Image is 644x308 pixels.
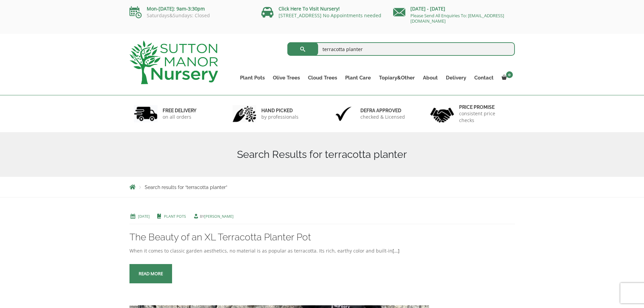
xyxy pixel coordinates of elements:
[498,73,515,82] a: 0
[129,247,515,255] div: When it comes to classic garden aesthetics, no material is as popular as terracotta. Its rich, ea...
[410,13,504,24] a: Please Send All Enquiries To: [EMAIL_ADDRESS][DOMAIN_NAME]
[233,105,256,122] img: 2.jpg
[279,12,381,19] a: [STREET_ADDRESS] No Appointments needed
[236,73,269,82] a: Plant Pots
[360,114,405,120] p: checked & Licensed
[204,214,234,219] a: [PERSON_NAME]
[129,41,218,84] img: logo
[129,264,172,283] a: Read more
[193,214,234,219] span: by
[129,184,515,190] nav: Breadcrumbs
[163,108,196,114] h6: FREE DELIVERY
[279,5,340,12] a: Click Here To Visit Nursery!
[341,73,375,82] a: Plant Care
[470,73,498,82] a: Contact
[129,148,515,161] h1: Search Results for terracotta planter
[459,110,510,124] p: consistent price checks
[134,105,158,122] img: 1.jpg
[332,105,355,122] img: 3.jpg
[129,5,251,13] p: Mon-[DATE]: 9am-3:30pm
[442,73,470,82] a: Delivery
[375,73,419,82] a: Topiary&Other
[419,73,442,82] a: About
[163,114,196,120] p: on all orders
[459,104,510,110] h6: Price promise
[129,13,251,18] p: Saturdays&Sundays: Closed
[269,73,304,82] a: Olive Trees
[138,214,150,219] a: [DATE]
[360,108,405,114] h6: Defra approved
[287,42,515,56] input: Search...
[506,71,513,78] span: 0
[430,103,454,124] img: 4.jpg
[261,114,299,120] p: by professionals
[261,108,299,114] h6: hand picked
[304,73,341,82] a: Cloud Trees
[393,5,515,13] p: [DATE] - [DATE]
[145,185,227,190] span: Search results for “terracotta planter”
[392,247,400,254] a: […]
[129,232,311,243] a: The Beauty of an XL Terracotta Planter Pot
[164,214,186,219] a: Plant Pots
